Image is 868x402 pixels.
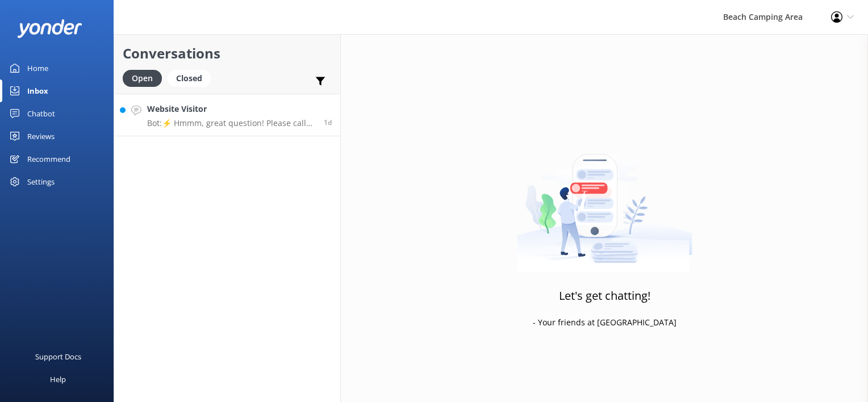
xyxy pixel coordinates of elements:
h4: Website Visitor [147,103,315,115]
div: Home [27,57,48,79]
div: Reviews [27,125,55,148]
a: Open [123,72,168,84]
a: Website VisitorBot:⚡ Hmmm, great question! Please call our front office at [PHONE_NUMBER] or you ... [114,94,340,136]
div: Recommend [27,148,70,170]
div: Settings [27,170,55,193]
div: Support Docs [35,345,81,368]
div: Help [50,368,66,391]
p: - Your friends at [GEOGRAPHIC_DATA] [533,316,677,329]
div: Open [123,70,162,87]
h2: Conversations [123,43,332,64]
p: Bot: ⚡ Hmmm, great question! Please call our front office at [PHONE_NUMBER] or you can contact us... [147,118,315,128]
img: yonder-white-logo.png [17,19,82,38]
a: Closed [168,72,216,84]
div: Inbox [27,79,48,102]
h3: Let's get chatting! [559,287,650,305]
div: Chatbot [27,102,55,125]
div: Closed [168,70,211,87]
img: artwork of a man stealing a conversation from at giant smartphone [517,130,692,272]
span: Sep 24 2025 06:57pm (UTC -05:00) America/Cancun [324,118,332,127]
